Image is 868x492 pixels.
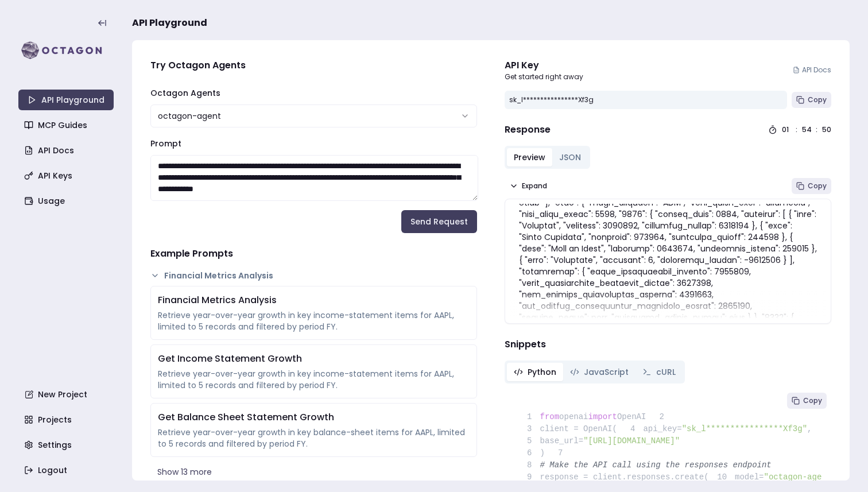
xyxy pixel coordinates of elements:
[514,448,545,458] span: )
[18,90,114,110] a: API Playground
[656,366,676,378] span: cURL
[20,435,115,455] a: Settings
[505,59,583,72] div: API Key
[583,436,680,445] span: "[URL][DOMAIN_NAME]"
[150,247,477,261] h4: Example Prompts
[514,471,540,483] span: 9
[540,436,584,445] span: base_url=
[150,87,220,99] label: Octagon Agents
[735,472,764,482] span: model=
[150,138,181,149] label: Prompt
[158,427,470,450] div: Retrieve year-over-year growth in key balance-sheet items for AAPL, limited to 5 records and filt...
[540,460,772,470] span: # Make the API call using the responses endpoint
[617,423,644,435] span: 4
[401,210,477,233] button: Send Request
[584,366,629,378] span: JavaScript
[150,59,477,72] h4: Try Octagon Agents
[20,460,115,481] a: Logout
[792,178,831,194] button: Copy
[158,309,470,332] div: Retrieve year-over-year growth in key income-statement items for AAPL, limited to 5 records and f...
[158,352,470,366] div: Get Income Statement Growth
[528,366,556,378] span: Python
[20,140,115,161] a: API Docs
[150,462,477,482] button: Show 13 more
[540,412,560,421] span: from
[20,165,115,186] a: API Keys
[514,472,709,482] span: response = client.responses.create(
[514,424,617,433] span: client = OpenAI(
[514,459,540,471] span: 8
[505,72,583,82] p: Get started right away
[20,409,115,430] a: Projects
[505,178,552,194] button: Expand
[807,424,812,433] span: ,
[787,393,827,409] button: Copy
[545,447,571,459] span: 7
[18,39,114,62] img: logo-rect-yK7x_WSZ.svg
[158,368,470,391] div: Retrieve year-over-year growth in key income-statement items for AAPL, limited to 5 records and f...
[617,412,646,421] span: OpenAI
[158,293,470,307] div: Financial Metrics Analysis
[646,411,672,423] span: 2
[505,338,831,351] h4: Snippets
[20,191,115,211] a: Usage
[158,410,470,424] div: Get Balance Sheet Statement Growth
[588,412,617,421] span: import
[803,396,822,405] span: Copy
[514,447,540,459] span: 6
[793,65,831,75] a: API Docs
[20,115,115,135] a: MCP Guides
[20,384,115,405] a: New Project
[796,125,797,134] div: :
[514,411,540,423] span: 1
[505,123,551,137] h4: Response
[782,125,791,134] div: 01
[552,148,588,166] button: JSON
[522,181,547,191] span: Expand
[643,424,681,433] span: api_key=
[808,181,827,191] span: Copy
[507,148,552,166] button: Preview
[792,92,831,108] button: Copy
[514,435,540,447] span: 5
[802,125,811,134] div: 54
[808,95,827,104] span: Copy
[514,423,540,435] span: 3
[816,125,817,134] div: :
[822,125,831,134] div: 50
[559,412,588,421] span: openai
[132,16,207,30] span: API Playground
[150,270,477,281] button: Financial Metrics Analysis
[709,471,735,483] span: 10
